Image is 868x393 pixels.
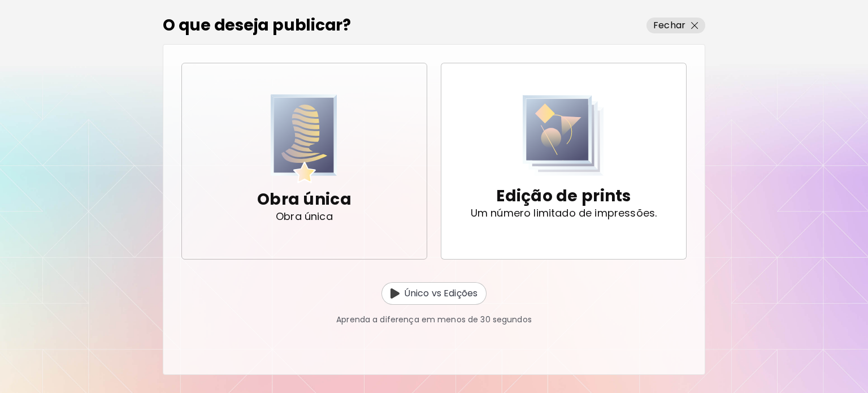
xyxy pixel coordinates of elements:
[336,314,532,326] p: Aprenda a diferença em menos de 30 segundos
[471,208,657,219] p: Um número limitado de impressões.
[390,288,400,299] img: Unique vs Edition
[496,185,631,208] p: Edição de prints
[181,63,427,260] button: Unique ArtworkObra únicaObra única
[523,94,604,176] img: Print Edition
[271,94,337,183] img: Unique Artwork
[404,287,478,300] p: Único vs Edições
[276,211,333,222] p: Obra única
[257,188,351,211] p: Obra única
[441,63,687,260] button: Print EditionEdição de printsUm número limitado de impressões.
[381,282,487,305] button: Unique vs EditionÚnico vs Edições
